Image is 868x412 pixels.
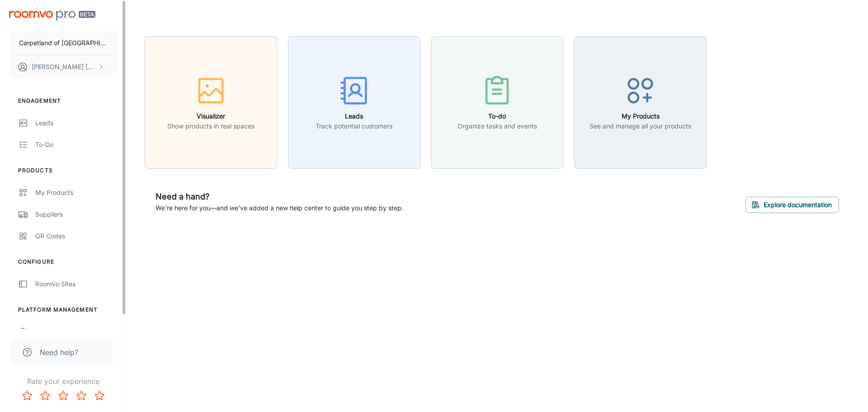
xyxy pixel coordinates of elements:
[156,190,403,203] h6: Need a hand?
[35,118,117,128] div: Leads
[574,97,707,106] a: My ProductsSee and manage all your products
[35,209,117,219] div: Suppliers
[35,140,117,150] div: To-do
[35,188,117,198] div: My Products
[19,38,107,48] p: Carpetland of [GEOGRAPHIC_DATA]
[590,111,691,121] h6: My Products
[288,36,420,169] button: LeadsTrack potential customers
[745,199,839,208] a: Explore documentation
[167,121,255,131] p: Show products in real spaces
[574,36,707,169] button: My ProductsSee and manage all your products
[458,111,537,121] h6: To-do
[590,121,691,131] p: See and manage all your products
[288,97,420,106] a: LeadsTrack potential customers
[316,111,392,121] h6: Leads
[431,97,564,106] a: To-doOrganize tasks and events
[32,62,95,72] p: [PERSON_NAME] [PERSON_NAME]
[9,11,95,20] img: Roomvo PRO Beta
[145,36,277,169] button: VisualizerShow products in real spaces
[458,121,537,131] p: Organize tasks and events
[9,31,117,55] button: Carpetland of [GEOGRAPHIC_DATA]
[316,121,392,131] p: Track potential customers
[431,36,564,169] button: To-doOrganize tasks and events
[35,231,117,241] div: QR Codes
[156,203,403,213] p: We're here for you—and we've added a new help center to guide you step by step.
[9,55,117,79] button: [PERSON_NAME] [PERSON_NAME]
[745,197,839,213] button: Explore documentation
[167,111,255,121] h6: Visualizer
